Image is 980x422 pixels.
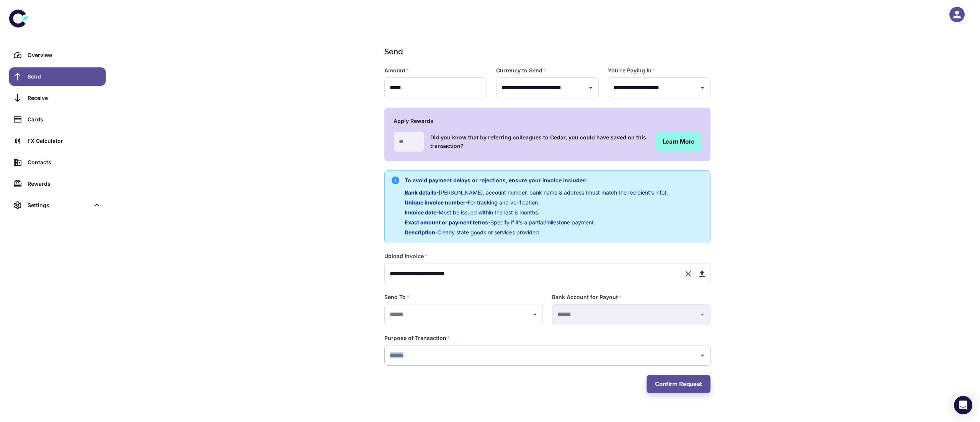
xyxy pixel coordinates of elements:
button: Open [697,82,708,93]
a: Cards [9,110,106,129]
div: Open Intercom Messenger [954,396,972,414]
label: Bank Account for Payout [552,293,622,301]
a: Send [9,67,106,86]
p: - [PERSON_NAME], account number, bank name & address (must match the recipient’s info). [405,188,668,197]
label: Purpose of Transaction [384,334,450,342]
label: Amount [384,67,409,74]
span: Unique invoice number [405,199,465,206]
button: Open [585,82,596,93]
p: - Must be issued within the last 6 months. [405,208,668,217]
a: Receive [9,89,106,107]
a: Overview [9,46,106,64]
label: Currency to Send [496,67,546,74]
h6: To avoid payment delays or rejections, ensure your invoice includes: [405,176,668,185]
label: Send To [384,293,410,301]
button: Confirm Request [647,375,710,393]
button: Open [697,350,708,361]
a: Learn More [656,132,701,151]
h6: Apply Rewards [394,117,701,125]
a: Contacts [9,153,106,172]
div: Receive [28,94,101,102]
div: Send [28,72,101,81]
span: Exact amount or payment terms [405,219,488,226]
a: FX Calculator [9,132,106,150]
div: Cards [28,115,101,124]
label: You're Paying In [608,67,655,74]
p: - For tracking and verification. [405,198,668,207]
h1: Send [384,46,707,57]
div: Overview [28,51,101,59]
h6: Did you know that by referring colleagues to Cedar, you could have saved on this transaction? [430,133,650,150]
p: - Specify if it’s a partial/milestone payment. [405,218,668,227]
label: Upload Invoice [384,252,428,260]
span: Description [405,229,435,236]
div: Rewards [28,180,101,188]
div: Settings [9,196,106,214]
div: Settings [28,201,90,209]
div: Contacts [28,158,101,167]
span: Bank details [405,189,436,196]
button: Open [529,309,540,320]
p: - Clearly state goods or services provided. [405,228,668,237]
div: FX Calculator [28,137,101,145]
a: Rewards [9,175,106,193]
span: Invoice date [405,209,436,216]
